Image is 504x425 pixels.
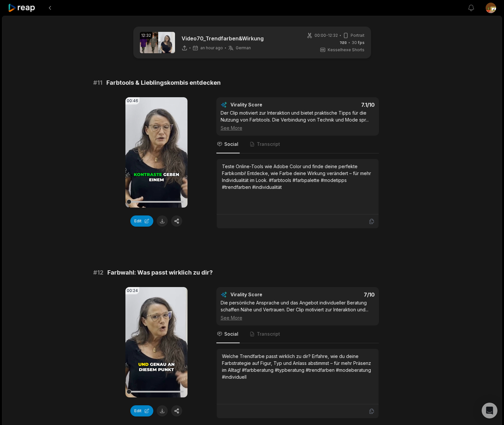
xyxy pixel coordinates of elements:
div: See More [221,124,375,131]
video: Your browser does not support mp4 format. [125,97,187,208]
p: Video70_Trendfarben&Wirkung [182,34,264,42]
span: Portrait [351,33,364,38]
div: 7.1 /10 [304,101,375,108]
div: Welche Trendfarbe passt wirklich zu dir? Erfahre, wie du deine Farbstrategie auf Figur, Typ und A... [222,353,373,380]
span: # 12 [93,268,103,277]
span: fps [358,40,364,45]
span: 30 [352,40,364,46]
div: Teste Online-Tools wie Adobe Color und finde deine perfekte Farbkombi! Entdecke, wie Farbe deine ... [222,163,373,190]
span: Transcript [257,141,280,147]
button: Edit [130,215,153,227]
video: Your browser does not support mp4 format. [125,287,187,397]
span: German [236,45,251,51]
div: Die persönliche Ansprache und das Angebot individueller Beratung schaffen Nähe und Vertrauen. Der... [221,299,375,321]
nav: Tabs [216,325,379,343]
div: Virality Score [230,101,301,108]
div: Open Intercom Messenger [482,403,497,418]
span: Kesselhexe Shorts [328,47,364,53]
span: Transcript [257,331,280,337]
span: Social [224,331,238,337]
button: Edit [130,405,153,416]
div: 12:32 [140,32,152,39]
div: See More [221,314,375,321]
nav: Tabs [216,136,379,153]
span: Farbwahl: Was passt wirklich zu dir? [107,268,213,277]
div: Der Clip motiviert zur Interaktion und bietet praktische Tipps für die Nutzung von Farbtools. Die... [221,109,375,131]
span: # 11 [93,78,102,87]
div: 7 /10 [304,291,375,298]
span: Farbtools & Lieblingskombis entdecken [106,78,221,87]
span: 00:00 - 12:32 [315,33,338,38]
div: Virality Score [230,291,301,298]
span: Social [224,141,238,147]
span: an hour ago [200,45,223,51]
